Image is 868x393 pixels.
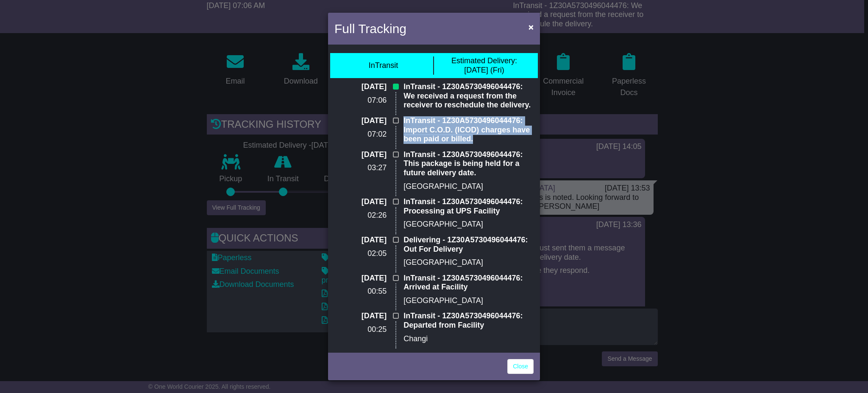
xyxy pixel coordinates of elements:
p: [GEOGRAPHIC_DATA] [403,182,534,191]
p: 07:06 [334,96,387,105]
div: [DATE] (Fri) [451,56,517,75]
p: [DATE] [334,274,387,283]
p: InTransit - 1Z30A5730496044476: Import Scan [403,350,534,368]
p: [GEOGRAPHIC_DATA] [403,296,534,306]
a: Close [507,359,534,374]
p: 02:05 [334,249,387,258]
p: InTransit - 1Z30A5730496044476: Processing at UPS Facility [403,197,534,216]
p: 02:26 [334,211,387,220]
p: [GEOGRAPHIC_DATA] [403,258,534,267]
button: Close [524,18,538,36]
p: 00:25 [334,325,387,334]
p: [DATE] [334,350,387,359]
span: Estimated Delivery: [451,56,517,65]
p: InTransit - 1Z30A5730496044476: We received a request from the receiver to reschedule the delivery. [403,82,534,110]
p: 07:02 [334,130,387,139]
p: [DATE] [334,236,387,245]
p: 00:55 [334,287,387,296]
p: [DATE] [334,312,387,321]
p: Changi [403,334,534,344]
p: [GEOGRAPHIC_DATA] [403,220,534,229]
span: × [529,22,534,32]
p: InTransit - 1Z30A5730496044476: This package is being held for a future delivery date. [403,150,534,178]
p: 03:27 [334,163,387,173]
p: [DATE] [334,116,387,126]
p: Delivering - 1Z30A5730496044476: Out For Delivery [403,236,534,254]
p: [DATE] [334,197,387,207]
p: InTransit - 1Z30A5730496044476: Import C.O.D. (ICOD) charges have been paid or billed. [403,116,534,144]
p: [DATE] [334,150,387,160]
div: InTransit [369,61,398,70]
h4: Full Tracking [334,19,406,38]
p: InTransit - 1Z30A5730496044476: Arrived at Facility [403,274,534,292]
p: [DATE] [334,82,387,92]
p: InTransit - 1Z30A5730496044476: Departed from Facility [403,312,534,330]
